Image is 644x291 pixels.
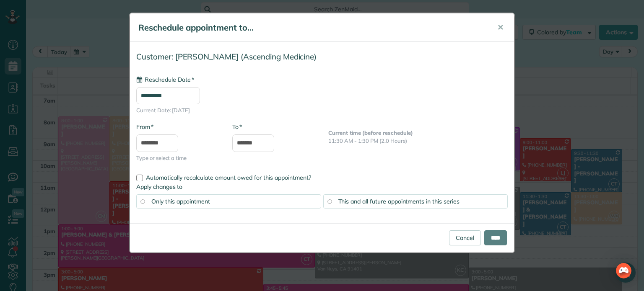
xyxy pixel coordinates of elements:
label: Apply changes to [136,183,508,191]
label: From [136,123,153,131]
label: Reschedule Date [136,75,194,84]
label: To [232,123,242,131]
span: Automatically recalculate amount owed for this appointment? [146,174,311,181]
span: Only this appointment [151,198,210,205]
span: This and all future appointments in this series [338,198,460,205]
h4: Customer: [PERSON_NAME] (Ascending Medicine) [136,52,508,61]
h5: Reschedule appointment to... [138,22,486,33]
p: 11:30 AM - 1:30 PM (2.0 Hours) [328,137,508,145]
input: Only this appointment [140,199,145,203]
b: Current time (before reschedule) [328,129,413,136]
span: ✕ [497,23,504,32]
input: This and all future appointments in this series [327,199,332,203]
span: Type or select a time [136,154,220,162]
span: Current Date: [DATE] [136,106,508,114]
a: Cancel [449,230,481,245]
